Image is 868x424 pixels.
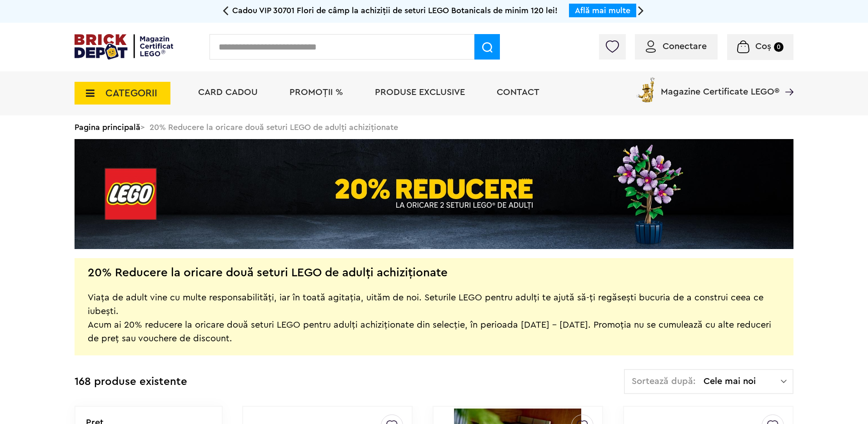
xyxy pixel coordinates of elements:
[646,42,707,51] a: Conectare
[774,42,783,52] small: 0
[75,139,793,249] img: Landing page banner
[88,277,780,345] div: Viața de adult vine cu multe responsabilități, iar în toată agitația, uităm de noi. Seturile LEGO...
[198,88,258,97] a: Card Cadou
[661,75,779,96] span: Magazine Certificate LEGO®
[703,377,781,386] span: Cele mai noi
[105,88,157,98] span: CATEGORII
[375,88,465,97] a: Produse exclusive
[632,377,696,386] span: Sortează după:
[232,6,558,15] span: Cadou VIP 30701 Flori de câmp la achiziții de seturi LEGO Botanicals de minim 120 lei!
[575,6,630,15] a: Află mai multe
[88,268,448,277] h2: 20% Reducere la oricare două seturi LEGO de adulți achiziționate
[75,115,793,139] div: > 20% Reducere la oricare două seturi LEGO de adulți achiziționate
[75,369,187,395] div: 168 produse existente
[779,75,793,85] a: Magazine Certificate LEGO®
[497,88,539,97] a: Contact
[663,42,707,51] span: Conectare
[289,88,343,97] a: PROMOȚII %
[755,42,771,51] span: Coș
[75,123,140,131] a: Pagina principală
